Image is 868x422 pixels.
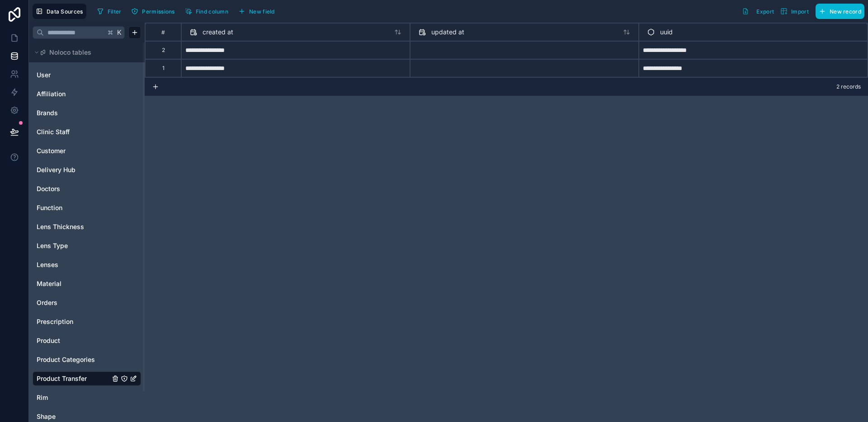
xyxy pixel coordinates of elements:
[37,279,61,288] span: Material
[37,412,110,421] a: Shape
[235,5,278,18] button: New field
[37,241,68,250] span: Lens Type
[33,314,141,329] div: Prescription
[33,201,141,215] div: Function
[249,8,275,15] span: New field
[37,317,110,326] a: Prescription
[37,165,110,174] a: Delivery Hub
[37,298,110,307] a: Orders
[37,146,110,155] a: Customer
[37,146,66,155] span: Customer
[33,220,141,234] div: Lens Thickness
[37,184,110,193] a: Doctors
[37,203,62,212] span: Function
[37,222,84,231] span: Lens Thickness
[108,8,122,15] span: Filter
[37,184,60,193] span: Doctors
[37,108,58,117] span: Brands
[203,28,233,37] span: created at
[812,4,864,19] a: New record
[37,317,73,326] span: Prescription
[37,298,57,307] span: Orders
[37,165,75,174] span: Delivery Hub
[128,5,181,18] a: Permissions
[33,163,141,177] div: Delivery Hub
[37,70,110,80] a: User
[142,8,175,15] span: Permissions
[37,355,110,364] a: Product Categories
[756,8,774,15] span: Export
[33,106,141,120] div: Brands
[37,336,60,345] span: Product
[37,336,110,345] a: Product
[33,144,141,158] div: Customer
[33,352,141,367] div: Product Categories
[154,29,173,36] div: #
[128,5,178,18] button: Permissions
[431,28,464,37] span: updated at
[37,222,110,231] a: Lens Thickness
[836,83,861,90] span: 2 records
[33,277,141,291] div: Material
[33,371,141,386] div: Product Transfer
[830,8,861,15] span: New record
[33,239,141,253] div: Lens Type
[37,260,110,269] a: Lenses
[777,4,812,19] button: Import
[33,4,86,19] button: Data Sources
[37,108,110,117] a: Brands
[162,65,165,72] div: 1
[37,374,87,383] span: Product Transfer
[37,412,56,421] span: Shape
[37,70,51,80] span: User
[37,260,58,269] span: Lenses
[33,87,141,101] div: Affiliation
[791,8,809,15] span: Import
[37,279,110,288] a: Material
[162,47,165,54] div: 2
[49,48,91,57] span: Noloco tables
[33,390,141,405] div: Rim
[37,127,110,136] a: Clinic Staff
[33,46,136,59] button: Noloco tables
[47,8,83,15] span: Data Sources
[116,29,123,36] span: K
[37,89,110,98] a: Affiliation
[660,28,673,37] span: uuid
[816,4,864,19] button: New record
[37,393,48,402] span: Rim
[37,89,66,98] span: Affiliation
[33,295,141,310] div: Orders
[94,5,125,18] button: Filter
[739,4,777,19] button: Export
[182,5,231,18] button: Find column
[37,127,70,136] span: Clinic Staff
[33,68,141,82] div: User
[196,8,228,15] span: Find column
[33,333,141,348] div: Product
[37,355,95,364] span: Product Categories
[33,182,141,196] div: Doctors
[37,241,110,250] a: Lens Type
[37,203,110,212] a: Function
[37,374,110,383] a: Product Transfer
[33,125,141,139] div: Clinic Staff
[37,393,110,402] a: Rim
[33,258,141,272] div: Lenses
